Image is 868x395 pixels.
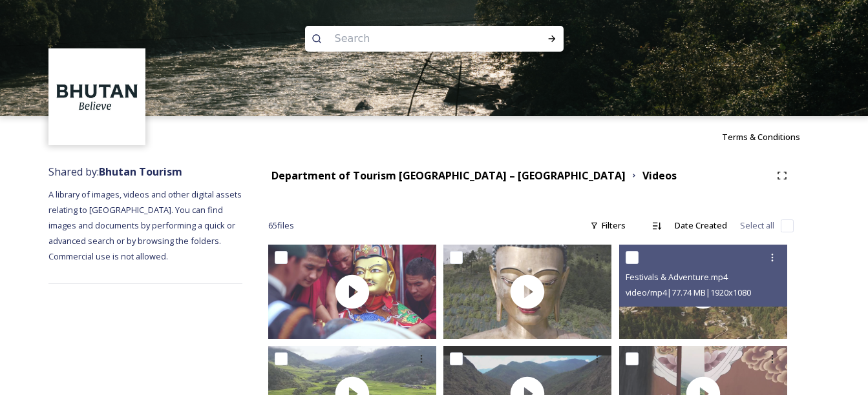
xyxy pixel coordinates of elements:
[443,245,611,339] img: thumbnail
[722,131,800,143] span: Terms & Conditions
[626,287,751,298] span: video/mp4 | 77.74 MB | 1920 x 1080
[268,219,294,232] span: 65 file s
[722,129,820,145] a: Terms & Conditions
[584,213,632,238] div: Filters
[271,168,626,183] strong: Department of Tourism [GEOGRAPHIC_DATA] – [GEOGRAPHIC_DATA]
[740,219,774,232] span: Select all
[668,213,734,238] div: Date Created
[50,50,144,144] img: BT_Logo_BB_Lockup_CMYK_High%2520Res.jpg
[268,245,436,339] img: thumbnail
[99,165,182,179] strong: Bhutan Tourism
[48,165,182,179] span: Shared by:
[48,188,244,262] span: A library of images, videos and other digital assets relating to [GEOGRAPHIC_DATA]. You can find ...
[626,271,728,283] span: Festivals & Adventure.mp4
[642,168,677,183] strong: Videos
[328,25,505,53] input: Search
